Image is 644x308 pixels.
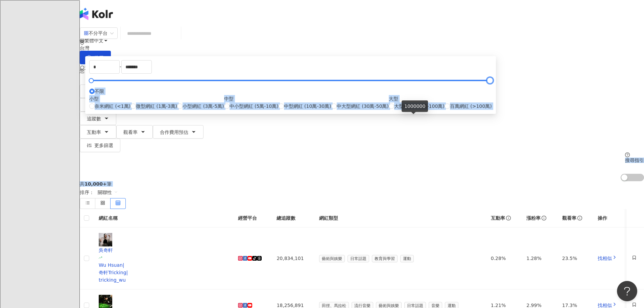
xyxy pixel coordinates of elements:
span: 藝術與娛樂 [319,255,345,262]
span: 不限 [95,88,104,95]
span: 奇軒Tricking [99,270,126,275]
span: 找相似 [598,303,612,308]
th: 網紅名稱 [93,209,233,228]
button: 追蹤數 [80,112,116,125]
span: info-circle [505,215,512,221]
div: 中型 [224,95,389,102]
span: 中型網紅 (10萬-30萬) [284,102,331,110]
div: 23.5% [562,255,587,262]
span: 漲粉率 [526,215,541,221]
span: 觀看率 [123,129,138,135]
span: 互動率 [87,129,101,135]
div: 小型 [89,95,224,102]
div: 1000000 [402,100,428,112]
td: 20,834,101 [271,228,314,289]
div: 大型 [389,95,492,102]
button: 類型 [80,85,112,98]
span: environment [80,40,85,45]
th: 網紅類型 [314,209,485,228]
div: 搜尋指引 [625,158,644,163]
button: 更多篩選 [80,139,120,152]
span: 日常話題 [348,255,369,262]
span: 大型網紅 (50萬-100萬) [394,102,445,110]
button: 觀看率 [116,125,153,139]
span: Wu Hsuan [99,262,123,268]
a: KOL Avatar吳奇軒Wu Hsuan|奇軒Tricking|tricking_wu [99,233,227,284]
div: 不分平台 [84,28,108,39]
span: question-circle [625,152,630,157]
span: 追蹤數 [87,116,101,121]
button: 互動率 [80,125,116,139]
span: 您可能感興趣： [80,68,113,74]
iframe: Help Scout Beacon - Open [617,281,637,301]
button: 合作費用預估 [153,125,204,139]
span: 奈米網紅 (<1萬) [95,102,130,110]
span: 合作費用預估 [160,129,188,135]
img: KOL Avatar [99,233,112,246]
th: 經營平台 [233,209,271,228]
span: 搜尋 [94,55,104,61]
span: 微型網紅 (1萬-3萬) [136,102,177,110]
div: 1.28% [526,255,551,262]
span: 教育與學習 [372,255,398,262]
span: appstore [84,31,89,35]
span: 觀看率 [562,215,576,221]
a: 找相似 [598,256,617,261]
button: 性別 [80,98,112,112]
span: tricking_wu [99,277,126,283]
span: - [120,64,121,69]
div: 台灣 [80,45,644,51]
div: 排序： [80,187,644,198]
a: 找相似 [598,303,617,308]
span: 更多篩選 [94,143,113,148]
span: 互動率 [491,215,505,221]
span: 活動訊息 [85,65,103,70]
div: 0.28% [491,255,516,262]
div: 共 筆 [80,181,644,187]
span: 關聯性 [98,187,118,198]
th: 操作 [592,209,626,228]
span: 找相似 [598,256,612,261]
span: | [123,262,124,268]
span: 小型網紅 (3萬-5萬) [183,102,224,110]
img: logo [80,8,113,20]
span: 中大型網紅 (30萬-50萬) [337,102,389,110]
span: 中小型網紅 (5萬-10萬) [230,102,279,110]
span: | [126,270,128,275]
th: 總追蹤數 [271,209,314,228]
span: 百萬網紅 (>100萬) [450,102,492,110]
span: info-circle [576,215,583,221]
span: 10,000+ [85,181,107,187]
span: info-circle [541,215,547,221]
div: 吳奇軒 [99,246,227,254]
button: 搜尋 [80,51,111,64]
span: 運動 [400,255,414,262]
